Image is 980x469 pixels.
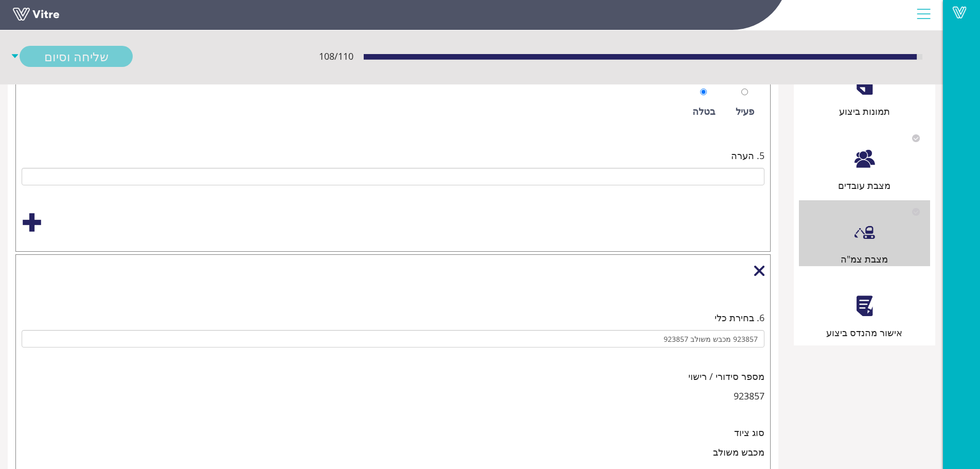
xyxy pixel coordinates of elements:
span: 108 / 110 [319,49,353,63]
span: מספר סידורי / רישוי [688,369,764,384]
div: מכבש משולב [22,445,764,459]
span: סוג ציוד [734,425,764,440]
div: מצבת עובדים [799,178,930,193]
span: caret-down [10,46,20,67]
div: אישור מהנדס ביצוע [799,325,930,340]
div: פעיל [736,104,754,118]
div: 923857 [22,389,764,403]
div: בטלה [692,104,715,118]
span: 5. הערה [731,148,764,163]
div: תמונות ביצוע [799,104,930,118]
span: 6. בחירת כלי [715,310,764,325]
div: מצבת צמ"ה [799,252,930,266]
